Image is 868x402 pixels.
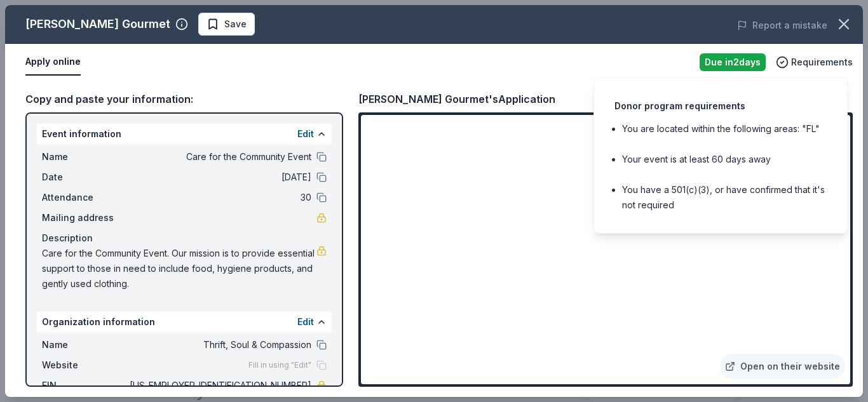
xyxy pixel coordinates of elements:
span: Mailing address [42,210,127,225]
li: Your event is at least 60 days away [622,152,827,167]
div: Due in 2 days [700,53,766,71]
span: [DATE] [127,170,311,185]
span: Save [224,17,247,32]
div: [PERSON_NAME] Gourmet's Application [358,91,555,107]
span: Care for the Community Event. Our mission is to provide essential support to those in need to inc... [42,246,316,291]
span: Fill in using "Edit" [248,360,311,370]
button: Apply online [25,49,81,76]
span: 30 [127,190,311,205]
div: Description [42,231,327,246]
div: Copy and paste your information: [25,91,343,107]
a: Open on their website [720,354,845,379]
li: You have a 501(c)(3), or have confirmed that it's not required [622,182,827,213]
span: Date [42,170,127,185]
span: Name [42,149,127,164]
div: Donor program requirements [614,98,827,114]
button: Requirements [776,55,853,70]
span: EIN [42,378,127,393]
li: You are located within the following areas: "FL" [622,121,827,137]
span: Care for the Community Event [127,149,311,164]
button: Edit [297,126,314,142]
span: Website [42,358,127,373]
button: Save [198,13,255,36]
div: Event information [37,124,332,144]
span: Thrift, Soul & Compassion [127,337,311,352]
span: [US_EMPLOYER_IDENTIFICATION_NUMBER] [127,378,311,393]
span: Attendance [42,190,127,205]
button: Edit [297,314,314,330]
span: Name [42,337,127,352]
div: [PERSON_NAME] Gourmet [25,14,170,34]
button: Report a mistake [737,18,827,33]
span: Requirements [791,55,853,70]
div: Organization information [37,312,332,332]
